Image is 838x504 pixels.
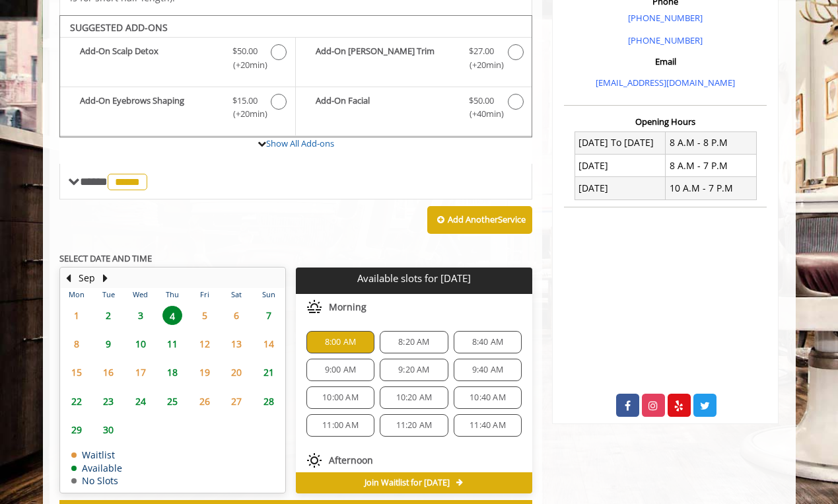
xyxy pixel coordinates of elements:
span: 19 [195,363,215,382]
a: [EMAIL_ADDRESS][DOMAIN_NAME] [596,77,735,89]
span: $50.00 [469,94,494,108]
span: 9:20 AM [398,365,429,375]
td: Waitlist [71,450,122,460]
td: Select day16 [92,358,124,386]
b: Add-On [PERSON_NAME] Trim [316,44,456,72]
span: 5 [195,306,215,325]
span: 8:00 AM [325,337,356,347]
span: 1 [67,306,87,325]
td: [DATE] [575,177,666,199]
td: Select day8 [61,330,92,358]
span: 3 [131,306,151,325]
span: 2 [98,306,118,325]
span: 25 [162,392,182,411]
span: Afternoon [329,455,373,466]
div: 10:20 AM [380,386,448,409]
span: $15.00 [232,94,258,108]
td: Select day15 [61,358,92,386]
span: 9:40 AM [472,365,503,375]
td: Select day1 [61,301,92,330]
span: 9:00 AM [325,365,356,375]
b: Add Another Service [448,213,526,225]
span: 22 [67,392,87,411]
td: Select day5 [188,301,220,330]
button: Next Month [100,271,111,285]
button: Add AnotherService [427,206,532,234]
span: 8 [67,334,87,353]
button: Sep [79,271,95,285]
span: 9 [98,334,118,353]
div: 9:20 AM [380,359,448,381]
span: 16 [98,363,118,382]
div: 11:20 AM [380,414,448,437]
span: 8:40 AM [472,337,503,347]
th: Wed [124,288,156,301]
label: Add-On Beard Trim [302,44,525,75]
div: 10:40 AM [454,386,522,409]
td: Select day13 [221,330,252,358]
td: Select day25 [157,387,188,415]
img: afternoon slots [306,452,322,468]
td: Select day30 [92,415,124,444]
td: Select day29 [61,415,92,444]
span: 13 [227,334,246,353]
a: Show All Add-ons [266,137,334,149]
td: No Slots [71,476,122,486]
th: Thu [157,288,188,301]
span: 10 [131,334,151,353]
th: Tue [92,288,124,301]
span: Join Waitlist for [DATE] [365,478,450,488]
td: Select day27 [221,387,252,415]
div: 8:20 AM [380,331,448,353]
td: Select day21 [252,358,285,386]
span: 11:00 AM [322,420,359,431]
div: 11:40 AM [454,414,522,437]
div: 10:00 AM [306,386,374,409]
span: 10:40 AM [470,392,506,403]
div: 9:00 AM [306,359,374,381]
td: Select day4 [157,301,188,330]
td: Select day28 [252,387,285,415]
td: Select day18 [157,358,188,386]
b: Add-On Facial [316,94,456,122]
span: 14 [259,334,279,353]
a: [PHONE_NUMBER] [628,34,703,46]
td: Select day19 [188,358,220,386]
span: 8:20 AM [398,337,429,347]
label: Add-On Scalp Detox [67,44,289,75]
h3: Opening Hours [564,117,767,126]
label: Add-On Eyebrows Shaping [67,94,289,125]
td: 8 A.M - 8 P.M [666,131,757,154]
th: Sat [221,288,252,301]
td: Select day23 [92,387,124,415]
span: 11 [162,334,182,353]
td: 10 A.M - 7 P.M [666,177,757,199]
span: 11:20 AM [396,420,433,431]
p: Available slots for [DATE] [301,273,527,284]
b: Add-On Eyebrows Shaping [80,94,219,122]
span: 7 [259,306,279,325]
button: Previous Month [63,271,74,285]
span: 6 [227,306,246,325]
b: Add-On Scalp Detox [80,44,219,72]
h3: Email [567,57,763,66]
td: Select day11 [157,330,188,358]
span: 15 [67,363,87,382]
span: $27.00 [469,44,494,58]
img: morning slots [306,299,322,315]
span: 28 [259,392,279,411]
span: 24 [131,392,151,411]
span: 29 [67,420,87,439]
a: [PHONE_NUMBER] [628,12,703,24]
span: 30 [98,420,118,439]
span: 4 [162,306,182,325]
span: 17 [131,363,151,382]
td: Select day17 [124,358,156,386]
td: Select day14 [252,330,285,358]
span: $50.00 [232,44,258,58]
div: 8:40 AM [454,331,522,353]
td: Select day22 [61,387,92,415]
div: 11:00 AM [306,414,374,437]
td: Select day10 [124,330,156,358]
